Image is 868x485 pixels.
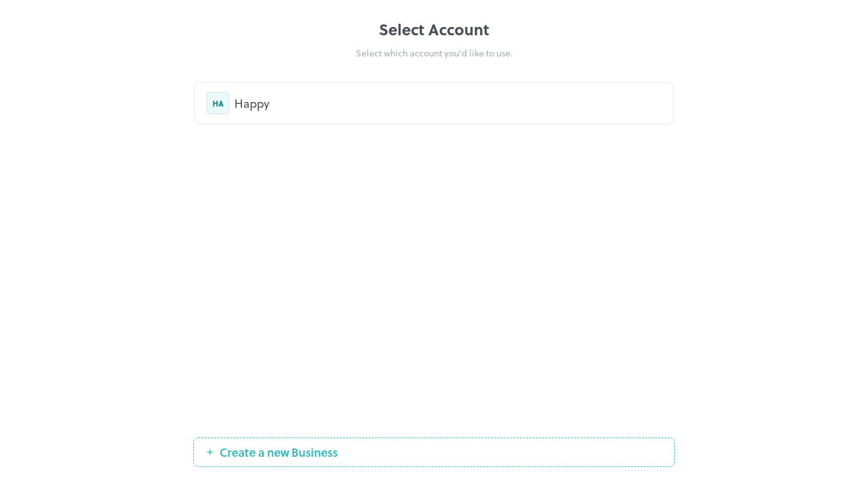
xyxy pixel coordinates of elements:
div: Happy [234,94,661,112]
div: HA [207,92,229,114]
div: Select which account you’d like to use. [193,46,675,60]
span: Create a new Business [213,446,344,459]
button: Create a new Business [193,438,675,467]
div: Select Account [193,18,675,41]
